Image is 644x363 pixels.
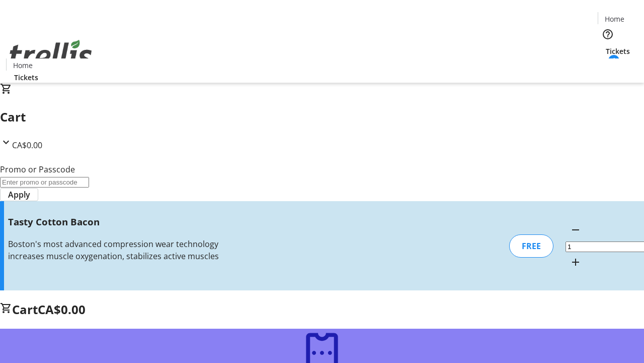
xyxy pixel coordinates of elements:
button: Cart [598,56,618,77]
span: CA$0.00 [12,140,42,151]
button: Decrement by one [566,220,586,240]
a: Home [598,14,630,24]
a: Home [7,60,39,71]
span: Home [13,60,33,71]
span: Apply [8,189,30,201]
button: Increment by one [566,252,586,272]
div: FREE [509,234,553,258]
span: Home [605,14,624,24]
a: Tickets [598,46,638,56]
span: Tickets [606,46,630,56]
span: Tickets [14,72,38,83]
img: Orient E2E Organization lpDLnQB6nZ's Logo [6,29,96,79]
button: Help [598,24,618,44]
h3: Tasty Cotton Bacon [8,215,228,229]
span: CA$0.00 [38,301,86,318]
a: Tickets [6,72,46,83]
div: Boston's most advanced compression wear technology increases muscle oxygenation, stabilizes activ... [8,238,228,262]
